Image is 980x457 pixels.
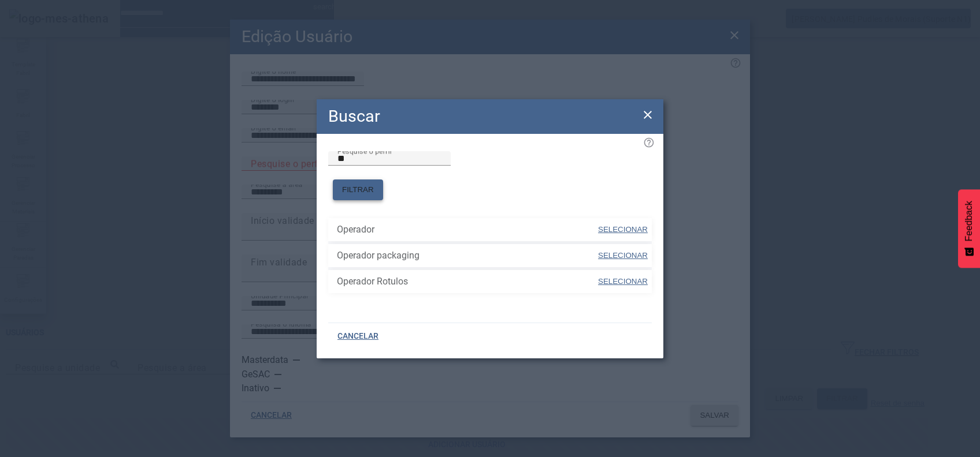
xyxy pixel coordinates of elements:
span: Operador Rotulos [337,275,597,289]
button: FILTRAR [333,179,383,200]
button: SELECIONAR [597,219,649,240]
span: SELECIONAR [598,277,648,286]
button: CANCELAR [328,326,388,347]
h2: Buscar [328,104,380,129]
button: SELECIONAR [597,271,649,292]
mat-label: Pesquise o perfil [337,147,392,155]
span: Feedback [964,201,974,241]
span: Operador [337,223,597,237]
span: CANCELAR [337,331,378,342]
span: SELECIONAR [598,251,648,260]
span: Operador packaging [337,249,597,263]
button: SELECIONAR [597,245,649,266]
span: FILTRAR [342,184,374,196]
button: Feedback - Mostrar pesquisa [958,189,980,268]
span: SELECIONAR [598,225,648,234]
